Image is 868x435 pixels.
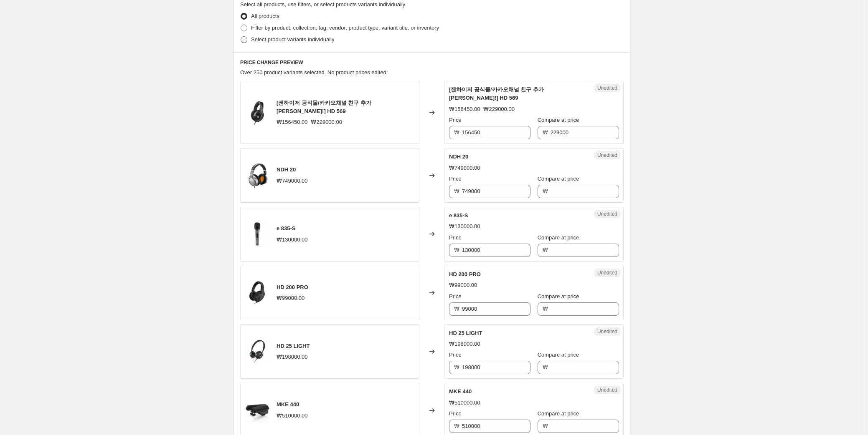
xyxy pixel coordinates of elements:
[538,117,579,123] span: Compare at price
[597,85,617,91] span: Unedited
[543,129,548,136] span: ₩
[454,423,459,429] span: ₩
[277,294,305,302] div: ₩99000.00
[449,164,480,172] div: ₩749000.00
[483,105,514,113] strike: ₩229000.00
[277,100,371,114] span: [젠하이저 공식몰/카카오채널 친구 추가 [PERSON_NAME]!] HD 569
[277,401,299,407] span: MKE 440
[245,221,270,246] img: e-835s-sq-01-sennheiser_80x.jpg
[449,340,480,348] div: ₩198000.00
[245,339,270,364] img: product_detail_x2_desktop_2_Sennheiser_HD_25_LIGHT_Isofront_RGB_red_80x.jpg
[277,284,308,290] span: HD 200 PRO
[277,118,307,126] div: ₩156450.00
[449,388,472,395] span: MKE 440
[449,105,480,113] div: ₩156450.00
[454,188,459,194] span: ₩
[538,234,579,241] span: Compare at price
[277,225,296,231] span: e 835-S
[454,129,459,136] span: ₩
[449,176,462,182] span: Price
[597,211,617,217] span: Unedited
[543,364,548,370] span: ₩
[245,163,270,188] img: NDH-20_Hauptproduktfoto_80x.png
[277,236,307,244] div: ₩130000.00
[311,118,342,126] strike: ₩229000.00
[543,306,548,312] span: ₩
[454,306,459,312] span: ₩
[449,330,482,336] span: HD 25 LIGHT
[449,153,468,160] span: NDH 20
[245,100,270,125] img: product_detail_x2_desktop_HD_5_569_2-sennheiser-1_80x.jpg
[543,188,548,194] span: ₩
[454,364,459,370] span: ₩
[449,117,462,123] span: Price
[449,410,462,417] span: Price
[449,281,477,289] div: ₩99000.00
[543,423,548,429] span: ₩
[251,13,279,19] span: All products
[454,247,459,253] span: ₩
[538,410,579,417] span: Compare at price
[240,1,405,8] span: Select all products, use filters, or select products variants individually
[240,59,624,66] h6: PRICE CHANGE PREVIEW
[449,399,480,407] div: ₩510000.00
[597,328,617,335] span: Unedited
[543,247,548,253] span: ₩
[277,343,310,349] span: HD 25 LIGHT
[240,69,388,75] span: Over 250 product variants selected. No product prices edited:
[538,176,579,182] span: Compare at price
[449,293,462,299] span: Price
[597,269,617,276] span: Unedited
[597,152,617,158] span: Unedited
[277,412,307,420] div: ₩510000.00
[597,387,617,393] span: Unedited
[449,212,468,219] span: e 835-S
[449,234,462,241] span: Price
[277,353,307,361] div: ₩198000.00
[449,352,462,358] span: Price
[538,293,579,299] span: Compare at price
[277,166,296,173] span: NDH 20
[449,271,481,277] span: HD 200 PRO
[538,352,579,358] span: Compare at price
[251,36,334,43] span: Select product variants individually
[449,86,544,101] span: [젠하이저 공식몰/카카오채널 친구 추가 [PERSON_NAME]!] HD 569
[245,398,270,423] img: product_detail_x2_desktop_MKE_440-sennheiser-01_80x.jpg
[449,222,480,231] div: ₩130000.00
[277,177,307,185] div: ₩749000.00
[251,25,439,31] span: Filter by product, collection, tag, vendor, product type, variant title, or inventory
[245,280,270,305] img: product_detail_x1_desktop_square_louped_HD_200PRO-sennheiser-01_600px_80x.jpg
